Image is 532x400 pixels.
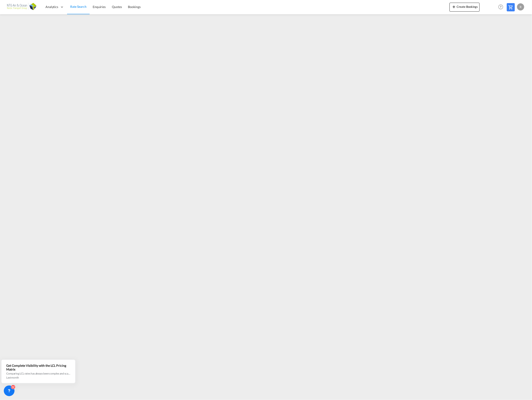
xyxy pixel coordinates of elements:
span: Bookings [128,5,141,9]
md-icon: icon-plus 400-fg [451,4,457,9]
span: Analytics [45,5,58,9]
span: Help [497,3,505,11]
span: Enquiries [93,5,106,9]
div: Help [497,3,507,11]
span: Rate Search [70,5,86,8]
div: R [517,3,524,10]
button: icon-plus 400-fgCreate Bookings [450,3,480,12]
img: af31b1c0b01f11ecbc353f8e72265e29.png [7,2,37,12]
span: Quotes [112,5,122,9]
